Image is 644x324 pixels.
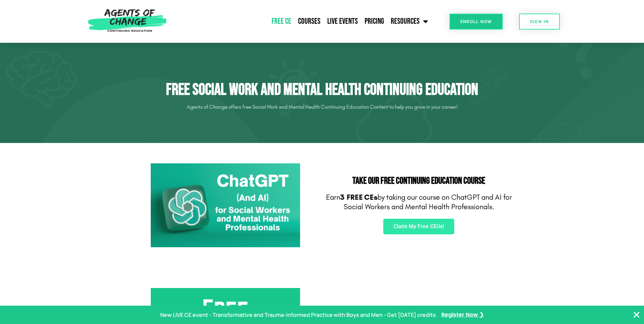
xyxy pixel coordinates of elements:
[160,310,436,320] p: New LIVE CE event - Transformative and Trauma-informed Practice with Boys and Men - Get [DATE] cr...
[326,176,512,186] h2: Take Our FREE Continuing Education Course
[632,311,641,319] button: Close Banner
[326,193,512,212] p: Earn by taking our course on ChatGPT and AI for Social Workers and Mental Health Professionals.
[132,102,512,112] p: Agents of Change offers free Social Work and Mental Health Continuing Education Content to help y...
[519,14,560,30] a: SIGN IN
[460,19,492,24] span: Enroll Now
[387,13,431,30] a: Resources
[449,14,503,30] a: Enroll Now
[441,310,484,320] a: Register Now ❯
[295,13,324,30] a: Courses
[361,13,387,30] a: Pricing
[268,13,295,30] a: Free CE
[170,13,431,30] nav: Menu
[324,13,361,30] a: Live Events
[340,193,378,202] b: 3 FREE CEs
[530,19,549,24] span: SIGN IN
[383,219,454,234] a: Claim My Free CEUs!
[132,80,512,100] h1: Free Social Work and Mental Health Continuing Education
[393,224,444,229] span: Claim My Free CEUs!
